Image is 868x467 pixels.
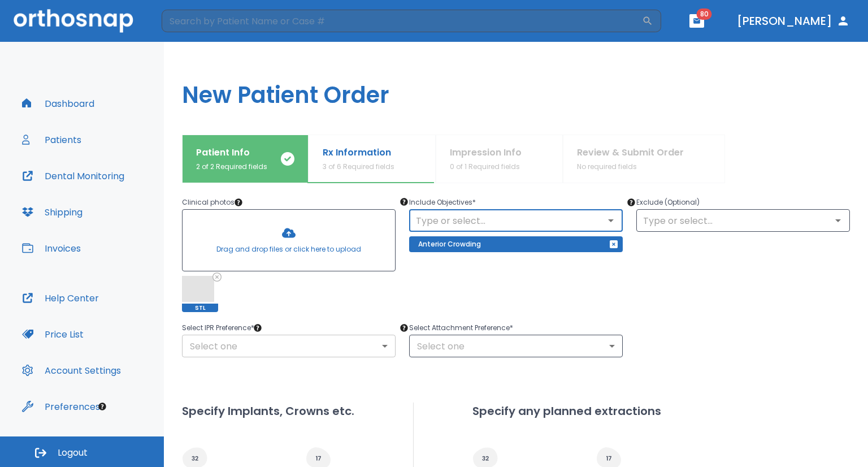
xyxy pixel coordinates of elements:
[196,146,267,159] p: Patient Info
[182,304,218,312] span: STL
[830,213,846,228] button: Open
[162,10,642,32] input: Search by Patient Name or Case #
[15,393,107,420] button: Preferences
[15,126,88,153] button: Patients
[418,237,481,251] p: Anterior Crowding
[409,335,623,357] div: Select one
[15,357,128,384] button: Account Settings
[15,162,131,189] button: Dental Monitoring
[182,403,354,420] h2: Specify Implants, Crowns etc.
[15,321,90,348] button: Price List
[603,213,619,228] button: Open
[399,323,409,333] div: Tooltip anchor
[15,90,101,117] button: Dashboard
[409,321,623,335] p: Select Attachment Preference *
[636,196,850,209] p: Exclude (Optional)
[164,42,868,135] h1: New Patient Order
[253,323,263,333] div: Tooltip anchor
[399,197,409,207] div: Tooltip anchor
[413,213,619,228] input: Type or select...
[182,196,396,209] p: Clinical photos *
[15,235,88,262] button: Invoices
[196,162,267,172] p: 2 of 2 Required fields
[409,196,623,209] p: Include Objectives *
[323,146,394,159] p: Rx Information
[697,8,712,20] span: 80
[15,198,89,226] button: Shipping
[732,11,854,31] button: [PERSON_NAME]
[640,213,847,228] input: Type or select...
[97,401,107,412] div: Tooltip anchor
[626,197,636,207] div: Tooltip anchor
[233,197,244,207] div: Tooltip anchor
[14,9,133,32] img: Orthosnap
[15,284,106,312] button: Help Center
[182,321,396,335] p: Select IPR Preference *
[58,447,88,459] span: Logout
[472,403,661,420] h2: Specify any planned extractions
[323,162,394,172] p: 3 of 6 Required fields
[182,335,396,357] div: Select one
